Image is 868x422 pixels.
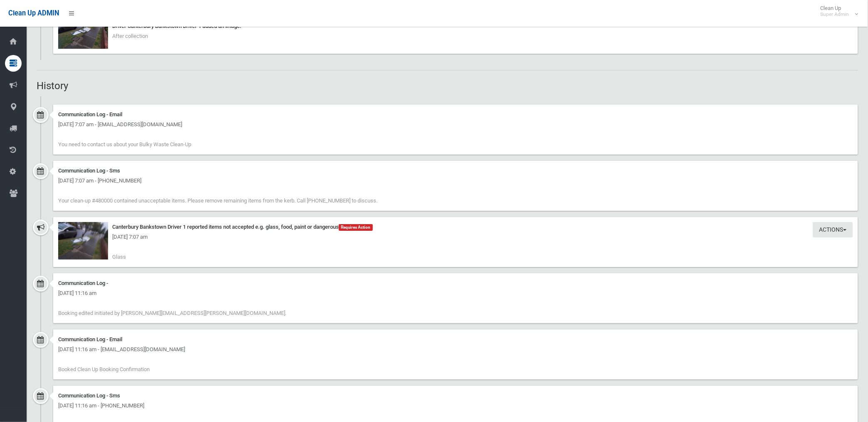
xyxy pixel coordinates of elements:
div: [DATE] 11:16 am - [PHONE_NUMBER] [58,401,853,411]
div: Canterbury Bankstown Driver 1 reported items not accepted e.g. glass, food, paint or dangerous [58,222,853,232]
div: [DATE] 7:07 am [58,232,853,242]
img: 2025-08-2007.07.195501011226086515662.jpg [58,222,108,260]
button: Actions [813,222,853,237]
div: [DATE] 11:16 am [58,288,853,298]
div: Communication Log - Sms [58,391,853,401]
div: [DATE] 7:07 am - [PHONE_NUMBER] [58,176,853,186]
span: Booked Clean Up Booking Confirmation [58,366,150,372]
span: After collection [112,33,148,39]
span: Requires Action [339,224,373,231]
small: Super Admin [821,11,849,17]
span: Booking edited initiated by [PERSON_NAME][EMAIL_ADDRESS][PERSON_NAME][DOMAIN_NAME]. [58,310,286,316]
span: Your clean-up #480000 contained unacceptable items. Please remove remaining items from the kerb. ... [58,197,377,204]
span: You need to contact us about your Bulky Waste Clean-Up [58,141,191,147]
span: Clean Up ADMIN [8,9,59,17]
div: Communication Log - Email [58,110,853,120]
h2: History [37,80,858,91]
div: [DATE] 7:07 am - [EMAIL_ADDRESS][DOMAIN_NAME] [58,120,853,130]
div: [DATE] 11:16 am - [EMAIL_ADDRESS][DOMAIN_NAME] [58,345,853,355]
span: Clean Up [816,5,858,17]
div: Communication Log - [58,278,853,288]
div: Communication Log - Sms [58,166,853,176]
span: Glass [112,254,126,260]
div: Communication Log - Email [58,335,853,345]
img: 2025-08-2007.07.052467275573218071672.jpg [58,11,108,49]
